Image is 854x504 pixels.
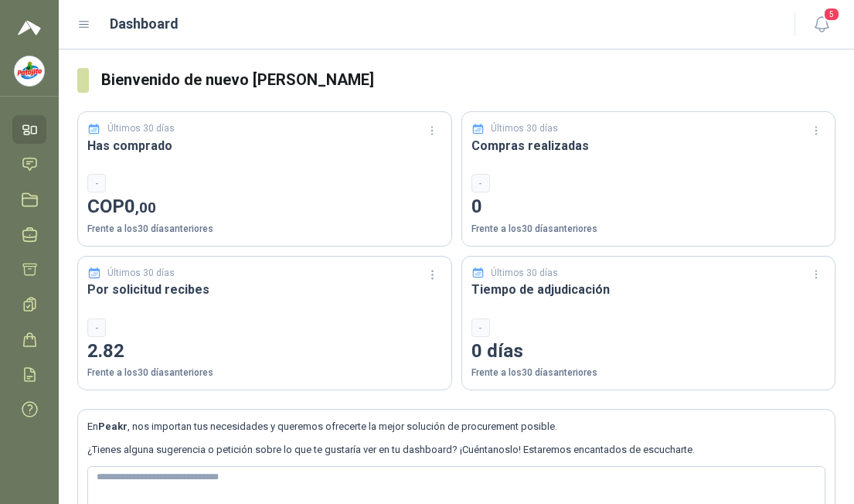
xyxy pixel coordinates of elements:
p: En , nos importan tus necesidades y queremos ofrecerte la mejor solución de procurement posible. [87,419,825,434]
p: Frente a los 30 días anteriores [471,222,826,237]
p: Últimos 30 días [491,121,558,136]
button: 5 [808,11,835,39]
h1: Dashboard [110,13,179,35]
p: 2.82 [87,337,442,366]
span: 5 [823,7,840,22]
p: Frente a los 30 días anteriores [87,222,442,237]
h3: Por solicitud recibes [87,280,442,299]
div: - [471,318,490,337]
b: Peakr [98,421,128,432]
p: Frente a los 30 días anteriores [471,366,826,380]
h3: Compras realizadas [471,136,826,155]
h3: Has comprado [87,136,442,155]
p: COP [87,192,442,222]
p: ¿Tienes alguna sugerencia o petición sobre lo que te gustaría ver en tu dashboard? ¡Cuéntanoslo! ... [87,442,825,458]
div: - [87,318,106,337]
span: 0 [124,196,156,217]
img: Logo peakr [18,19,41,37]
p: Últimos 30 días [491,266,558,281]
p: Frente a los 30 días anteriores [87,366,442,380]
h3: Bienvenido de nuevo [PERSON_NAME] [101,68,835,92]
p: 0 [471,192,826,222]
span: ,00 [135,199,156,216]
p: Últimos 30 días [107,121,175,136]
img: Company Logo [15,56,44,86]
p: 0 días [471,337,826,366]
h3: Tiempo de adjudicación [471,280,826,299]
p: Últimos 30 días [107,266,175,281]
div: - [87,174,106,192]
div: - [471,174,490,192]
